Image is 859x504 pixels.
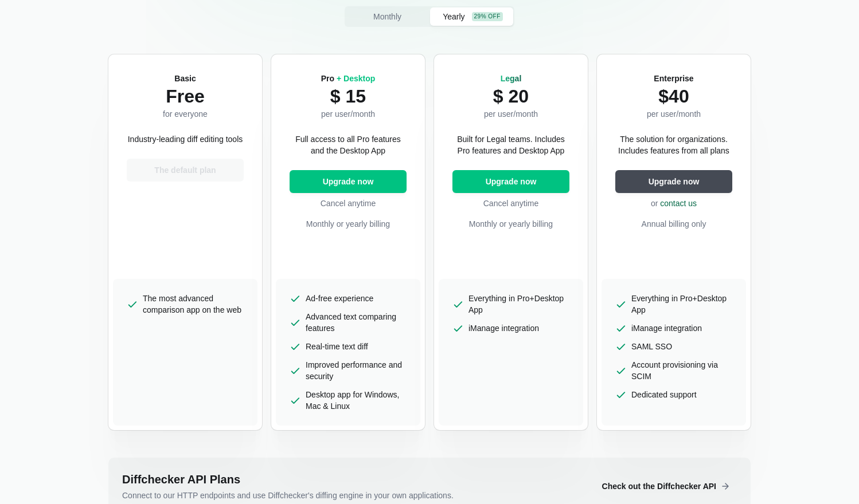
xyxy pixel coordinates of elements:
span: Upgrade now [483,176,539,187]
button: Upgrade now [615,170,732,193]
p: Free [163,84,208,108]
span: Dedicated support [631,389,697,400]
h2: Diffchecker API Plans [122,471,584,487]
p: Annual billing only [615,218,732,230]
p: Industry-leading diff editing tools [128,133,243,145]
span: Everything in Pro+Desktop App [468,293,569,316]
div: 29% off [472,12,503,21]
span: Desktop app for Windows, Mac & Linux [306,389,407,412]
p: Connect to our HTTP endpoints and use Diffchecker's diffing engine in your own applications. [122,490,584,501]
p: $ 15 [321,84,376,108]
span: iManage integration [631,322,702,334]
span: SAML SSO [631,341,672,352]
p: or [615,198,732,209]
h2: Enterprise [647,73,701,84]
span: Legal [501,74,522,83]
span: Account provisioning via SCIM [631,359,732,382]
p: for everyone [163,108,208,120]
p: per user/month [484,108,538,120]
button: Yearly29% off [430,7,513,26]
button: The default plan [127,159,244,182]
span: Yearly [440,11,467,22]
button: Monthly [346,7,429,26]
span: Improved performance and security [306,359,407,382]
p: per user/month [321,108,376,120]
span: The most advanced comparison app on the web [143,293,244,316]
span: The default plan [152,164,218,176]
span: Monthly [371,11,404,22]
p: $40 [647,84,701,108]
span: iManage integration [468,322,539,334]
p: Cancel anytime [290,198,407,209]
span: Ad-free experience [306,293,373,304]
h2: Basic [163,73,208,84]
a: Check out the Diffchecker API [593,487,737,497]
p: Monthly or yearly billing [290,218,407,230]
span: Real-time text diff [306,341,368,352]
span: + Desktop [337,74,375,83]
p: Built for Legal teams. Includes Pro features and Desktop App [452,133,569,156]
span: Everything in Pro+Desktop App [631,293,732,316]
h2: Pro [321,73,376,84]
p: Cancel anytime [452,198,569,209]
p: $ 20 [484,84,538,108]
button: Check out the Diffchecker API [593,475,737,498]
p: The solution for organizations. Includes features from all plans [615,133,732,156]
p: Full access to all Pro features and the Desktop App [290,133,407,156]
span: Upgrade now [321,176,376,187]
span: Advanced text comparing features [306,311,407,334]
p: per user/month [647,108,701,120]
button: Upgrade now [290,170,407,193]
button: Upgrade now [452,170,569,193]
span: Upgrade now [646,176,702,187]
span: Check out the Diffchecker API [600,481,719,492]
a: contact us [660,199,697,208]
p: Monthly or yearly billing [452,218,569,230]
